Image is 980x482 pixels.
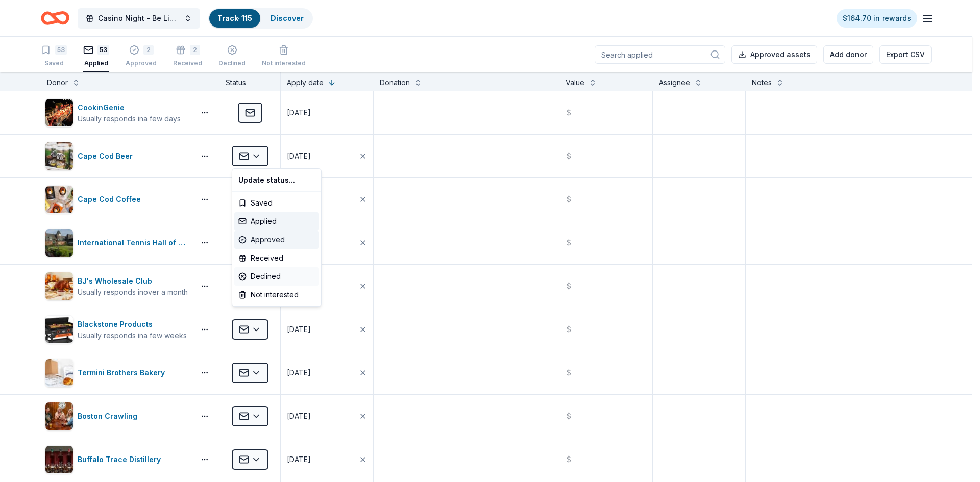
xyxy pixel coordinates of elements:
[234,212,319,231] div: Applied
[234,267,319,286] div: Declined
[234,249,319,267] div: Received
[234,286,319,304] div: Not interested
[234,194,319,212] div: Saved
[234,231,319,249] div: Approved
[234,171,319,189] div: Update status...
